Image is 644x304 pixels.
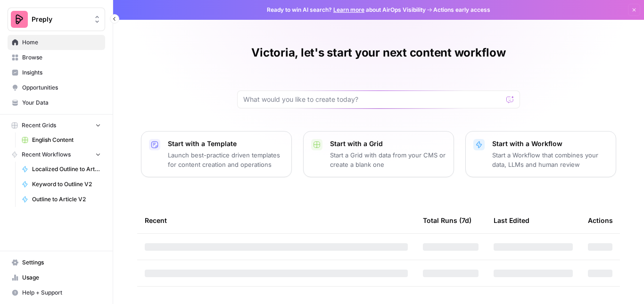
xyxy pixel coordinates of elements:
[32,165,101,173] span: Localized Outline to Article
[8,95,105,110] a: Your Data
[8,270,105,285] a: Usage
[32,180,101,189] span: Keyword to Outline V2
[423,207,471,233] div: Total Runs (7d)
[433,6,490,14] span: Actions early access
[465,131,616,177] button: Start with a WorkflowStart a Workflow that combines your data, LLMs and human review
[267,6,426,14] span: Ready to win AI search? about AirOps Visibility
[22,288,101,297] span: Help + Support
[22,38,101,47] span: Home
[141,131,292,177] button: Start with a TemplateLaunch best-practice driven templates for content creation and operations
[8,50,105,65] a: Browse
[243,95,503,104] input: What would you like to create today?
[168,139,284,148] p: Start with a Template
[8,118,105,132] button: Recent Grids
[494,207,529,233] div: Last Edited
[8,148,105,162] button: Recent Workflows
[8,65,105,80] a: Insights
[330,150,446,169] p: Start a Grid with data from your CMS or create a blank one
[22,99,101,107] span: Your Data
[22,258,101,267] span: Settings
[330,139,446,148] p: Start with a Grid
[22,53,101,62] span: Browse
[17,162,105,177] a: Localized Outline to Article
[22,150,71,159] span: Recent Workflows
[333,6,364,13] a: Learn more
[17,192,105,207] a: Outline to Article V2
[11,11,28,28] img: Preply Logo
[145,207,408,233] div: Recent
[168,150,284,169] p: Launch best-practice driven templates for content creation and operations
[32,195,101,204] span: Outline to Article V2
[492,139,608,148] p: Start with a Workflow
[8,35,105,50] a: Home
[492,150,608,169] p: Start a Workflow that combines your data, LLMs and human review
[8,255,105,270] a: Settings
[22,83,101,92] span: Opportunities
[22,121,56,130] span: Recent Grids
[32,136,101,144] span: English Content
[17,132,105,148] a: English Content
[17,177,105,192] a: Keyword to Outline V2
[8,8,105,31] button: Workspace: Preply
[303,131,454,177] button: Start with a GridStart a Grid with data from your CMS or create a blank one
[588,207,613,233] div: Actions
[32,15,89,24] span: Preply
[22,68,101,77] span: Insights
[251,45,505,60] h1: Victoria, let's start your next content workflow
[22,273,101,282] span: Usage
[8,285,105,300] button: Help + Support
[8,80,105,95] a: Opportunities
